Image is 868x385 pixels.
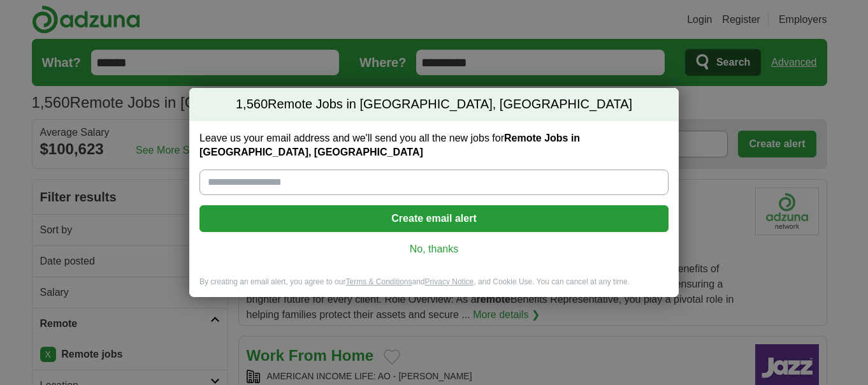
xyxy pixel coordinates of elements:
[236,96,268,113] span: 1,560
[210,242,658,256] a: No, thanks
[189,277,679,298] div: By creating an email alert, you agree to our and , and Cookie Use. You can cancel at any time.
[199,131,669,159] label: Leave us your email address and we'll send you all the new jobs for
[345,277,412,286] a: Terms & Conditions
[199,205,669,232] button: Create email alert
[425,277,474,286] a: Privacy Notice
[199,133,580,157] strong: Remote Jobs in [GEOGRAPHIC_DATA], [GEOGRAPHIC_DATA]
[189,88,679,121] h2: Remote Jobs in [GEOGRAPHIC_DATA], [GEOGRAPHIC_DATA]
